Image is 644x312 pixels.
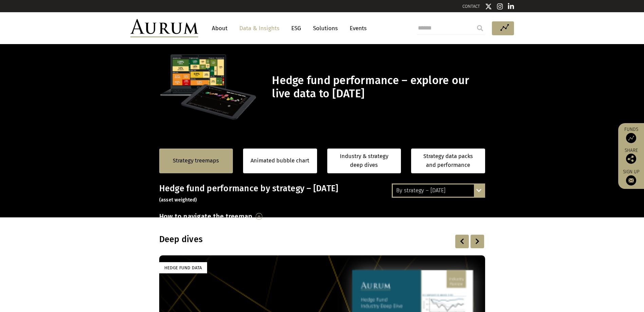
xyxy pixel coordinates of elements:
a: Strategy treemaps [173,156,219,165]
img: Twitter icon [485,3,492,10]
h3: Hedge fund performance by strategy – [DATE] [159,183,485,204]
div: By strategy – [DATE] [393,184,484,197]
div: Hedge Fund Data [159,262,207,273]
h3: How to navigate the treemap [159,211,253,222]
a: Solutions [310,22,341,35]
a: Data & Insights [236,22,283,35]
h3: Deep dives [159,234,398,245]
img: Share this post [626,154,636,164]
h1: Hedge fund performance – explore our live data to [DATE] [272,74,483,100]
img: Linkedin icon [508,3,514,10]
img: Sign up to our newsletter [626,175,636,186]
img: Access Funds [626,133,636,143]
a: Animated bubble chart [251,156,309,165]
a: Strategy data packs and performance [411,149,485,173]
div: Share [622,148,641,164]
a: About [208,22,231,35]
img: Instagram icon [497,3,503,10]
a: Sign up [622,169,641,186]
a: ESG [288,22,305,35]
a: Funds [622,126,641,143]
img: Aurum [130,19,198,37]
a: CONTACT [462,4,480,9]
a: Events [346,22,367,35]
a: Industry & strategy deep dives [327,149,401,173]
small: (asset weighted) [159,197,197,203]
input: Submit [473,21,487,35]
